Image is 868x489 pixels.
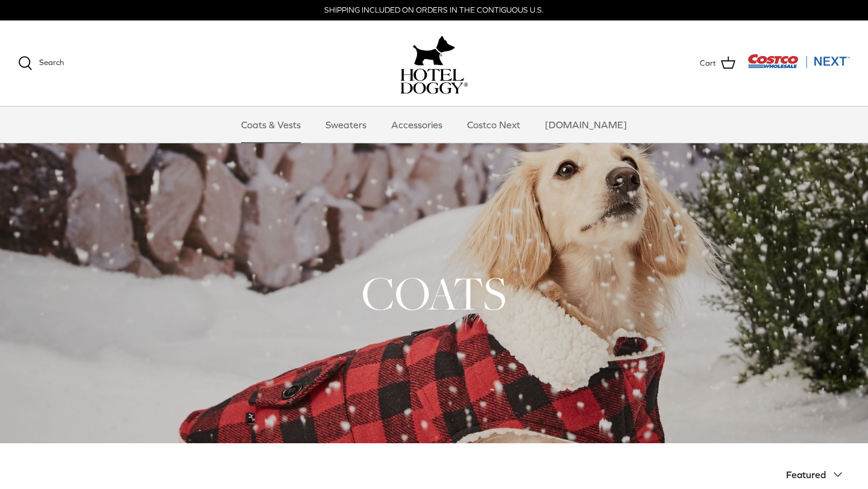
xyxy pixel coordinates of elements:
[534,107,638,143] a: [DOMAIN_NAME]
[413,33,455,69] img: hoteldoggy.com
[786,469,826,480] span: Featured
[400,33,468,94] a: hoteldoggy.com hoteldoggycom
[700,57,716,70] span: Cart
[18,56,64,70] a: Search
[747,54,850,69] img: Costco Next
[18,264,850,323] h1: COATS
[456,107,531,143] a: Costco Next
[315,107,377,143] a: Sweaters
[39,58,64,67] span: Search
[400,69,468,94] img: hoteldoggycom
[700,55,735,71] a: Cart
[380,107,453,143] a: Accessories
[747,61,850,70] a: Visit Costco Next
[786,461,850,488] button: Featured
[230,107,312,143] a: Coats & Vests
